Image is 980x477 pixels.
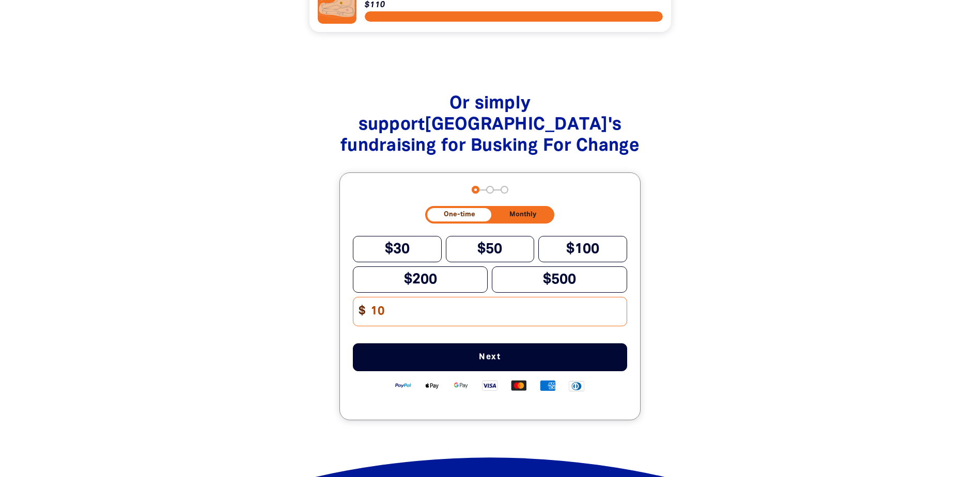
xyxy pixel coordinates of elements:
[388,379,417,391] img: Paypal logo
[353,343,627,371] button: Pay with Credit Card
[417,379,446,391] img: Apple Pay logo
[475,379,504,391] img: Visa logo
[566,243,599,256] span: $100
[385,243,410,256] span: $30
[509,211,536,218] span: Monthly
[493,208,553,221] button: Monthly
[477,243,502,256] span: $50
[353,371,627,400] div: Available payment methods
[427,208,491,221] button: One-time
[370,353,610,361] span: Next
[472,186,479,194] button: Navigate to step 1 of 3 to enter your donation amount
[504,379,533,391] img: Mastercard logo
[501,186,508,194] button: Navigate to step 3 of 3 to enter your payment details
[353,301,366,322] span: $
[353,266,488,293] button: $200
[444,211,475,218] span: One-time
[446,236,535,262] button: $50
[538,236,627,262] button: $100
[562,380,591,392] img: Diners Club logo
[533,379,562,391] img: American Express logo
[353,236,442,262] button: $30
[486,186,494,194] button: Navigate to step 2 of 3 to enter your details
[543,273,576,286] span: $500
[446,379,475,391] img: Google Pay logo
[492,266,627,293] button: $500
[425,206,554,223] div: Donation frequency
[340,96,640,154] span: Or simply support [GEOGRAPHIC_DATA] 's fundraising for Busking For Change
[364,297,626,326] input: Enter custom amount
[404,273,437,286] span: $200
